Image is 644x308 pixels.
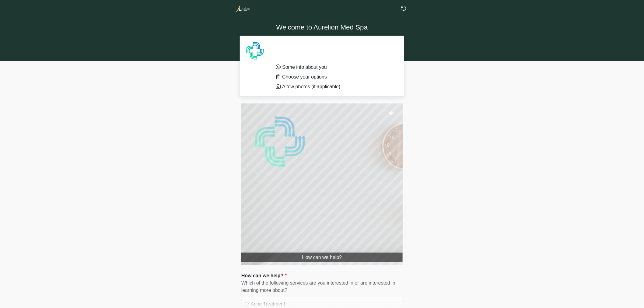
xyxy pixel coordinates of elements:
h1: Welcome to Aurelion Med Spa [237,22,407,33]
li: Choose your options [276,73,394,81]
label: How can we help? [241,272,287,279]
div: Which of the following services are you interested in or are interested in learning more about? [241,279,403,294]
img: Aurelion Med Spa Logo [235,5,250,12]
input: Acne Treatment [245,302,249,306]
li: Some info about you [276,64,394,71]
img: Agent Avatar [246,42,264,60]
span: How can we help? [241,253,403,262]
li: A few photos (if applicable) [276,83,394,90]
label: Acne Treatment [251,300,399,308]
